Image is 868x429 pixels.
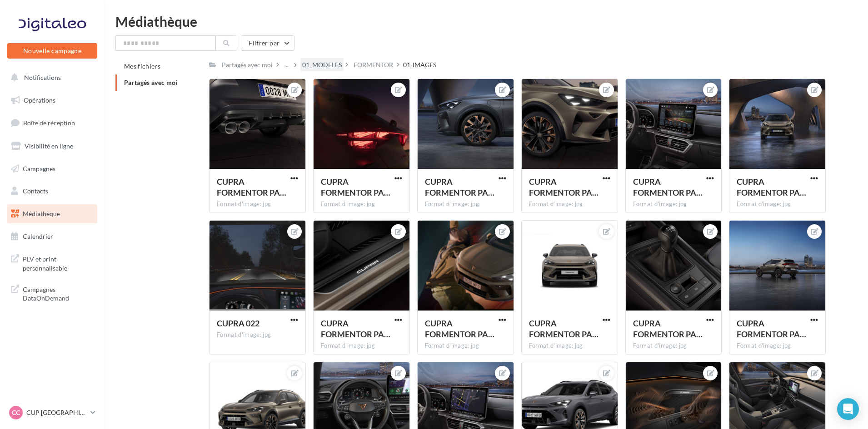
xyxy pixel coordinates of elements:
[425,342,506,350] div: Format d'image: jpg
[23,253,94,272] span: PLV et print personnalisable
[737,177,806,197] span: CUPRA FORMENTOR PA 007
[737,342,818,350] div: Format d'image: jpg
[302,60,342,69] div: 01_MODELES
[529,177,599,197] span: CUPRA FORMENTOR PA 150
[633,342,714,350] div: Format d'image: jpg
[5,182,99,201] a: Contacts
[26,408,87,417] p: CUP [GEOGRAPHIC_DATA]
[425,318,494,339] span: CUPRA FORMENTOR PA 174
[5,249,99,276] a: PLV et print personnalisable
[23,283,94,303] span: Campagnes DataOnDemand
[529,318,599,339] span: CUPRA FORMENTOR PA 138
[321,200,402,208] div: Format d'image: jpg
[217,177,286,197] span: CUPRA FORMENTOR PA 148
[5,227,99,246] a: Calendrier
[23,187,48,195] span: Contacts
[737,200,818,208] div: Format d'image: jpg
[7,43,97,59] button: Nouvelle campagne
[5,137,99,156] a: Visibilité en ligne
[321,318,390,339] span: CUPRA FORMENTOR PA 102
[222,60,273,69] div: Partagés avec moi
[5,68,95,87] button: Notifications
[321,177,390,197] span: CUPRA FORMENTOR PA 057
[115,15,857,28] div: Médiathèque
[5,91,99,110] a: Opérations
[633,318,703,339] span: CUPRA FORMENTOR PA 098
[5,204,99,223] a: Médiathèque
[7,404,97,421] a: CC CUP [GEOGRAPHIC_DATA]
[529,200,610,208] div: Format d'image: jpg
[737,318,806,339] span: CUPRA FORMENTOR PA 040
[5,113,99,133] a: Boîte de réception
[23,232,53,240] span: Calendrier
[403,60,436,69] div: 01-IMAGES
[837,398,859,420] div: Open Intercom Messenger
[425,177,494,197] span: CUPRA FORMENTOR PA 022
[425,200,506,208] div: Format d'image: jpg
[321,342,402,350] div: Format d'image: jpg
[12,408,20,417] span: CC
[124,79,178,86] span: Partagés avec moi
[23,210,60,217] span: Médiathèque
[633,200,714,208] div: Format d'image: jpg
[633,177,703,197] span: CUPRA FORMENTOR PA 076
[217,200,298,208] div: Format d'image: jpg
[5,159,99,178] a: Campagnes
[5,280,99,306] a: Campagnes DataOnDemand
[217,331,298,339] div: Format d'image: jpg
[529,342,610,350] div: Format d'image: jpg
[23,164,55,172] span: Campagnes
[24,74,61,81] span: Notifications
[25,142,73,150] span: Visibilité en ligne
[217,318,259,328] span: CUPRA 022
[354,60,393,69] div: FORMENTOR
[124,62,160,70] span: Mes fichiers
[23,119,75,127] span: Boîte de réception
[241,35,294,51] button: Filtrer par
[283,59,290,71] div: ...
[24,96,55,104] span: Opérations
